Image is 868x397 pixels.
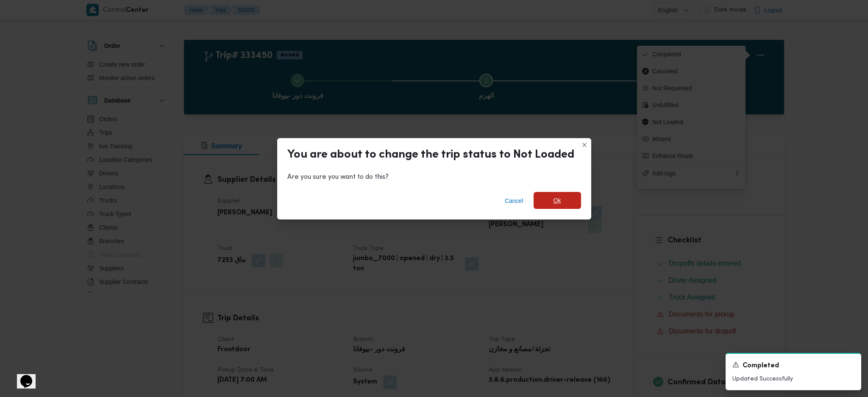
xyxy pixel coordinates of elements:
button: Ok [534,192,581,209]
button: Cancel [501,192,527,209]
div: Are you sure you want to do this? [287,172,581,182]
button: Closes this modal window [579,140,590,150]
iframe: chat widget [8,363,36,389]
div: Notification [732,361,854,371]
span: Ok [554,195,561,205]
span: Cancel [505,196,523,206]
p: Updated Successfully [732,375,854,383]
div: You are about to change the trip status to Not Loaded [287,148,574,162]
span: Completed [743,361,779,371]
